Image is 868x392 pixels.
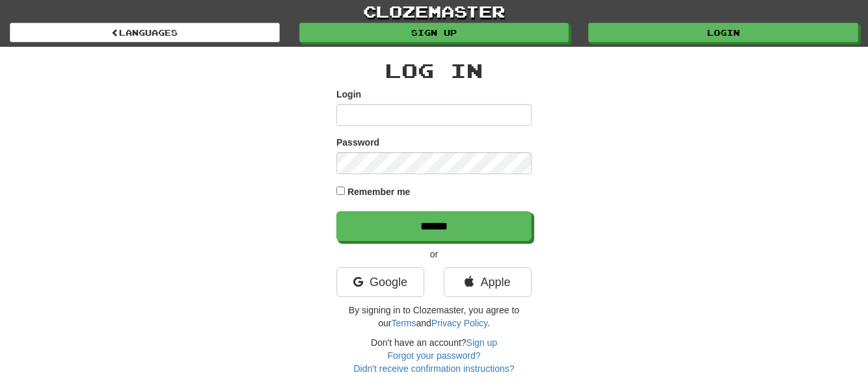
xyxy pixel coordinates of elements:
a: Login [588,23,858,42]
h2: Log In [336,60,532,81]
p: By signing in to Clozemaster, you agree to our and . [336,304,532,330]
label: Remember me [347,185,411,198]
label: Login [336,88,361,101]
label: Password [336,136,379,149]
a: Didn't receive confirmation instructions? [353,363,514,374]
p: or [336,248,532,261]
a: Terms [391,318,416,328]
a: Languages [10,23,280,42]
a: Privacy Policy [431,318,487,328]
a: Sign up [467,337,497,348]
a: Sign up [299,23,569,42]
a: Apple [444,267,532,297]
div: Don't have an account? [336,336,532,375]
a: Forgot your password? [387,350,480,361]
a: Google [336,267,424,297]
